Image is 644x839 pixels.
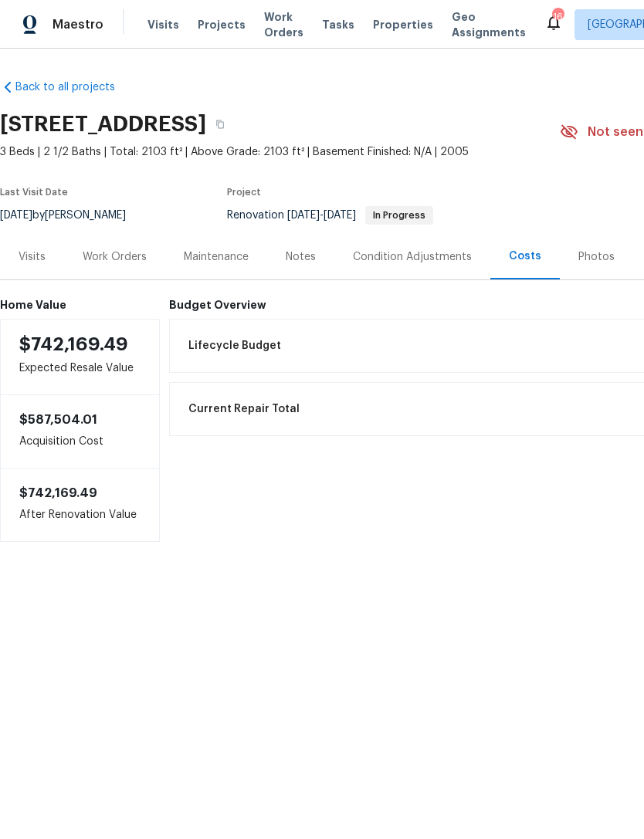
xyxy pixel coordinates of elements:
[322,19,354,30] span: Tasks
[53,17,103,32] span: Maestro
[19,487,97,499] span: $742,169.49
[198,17,246,32] span: Projects
[19,335,128,354] span: $742,169.49
[353,249,472,265] div: Condition Adjustments
[227,210,433,221] span: Renovation
[452,9,526,40] span: Geo Assignments
[188,401,300,417] span: Current Repair Total
[287,210,320,221] span: [DATE]
[287,210,356,221] span: -
[509,249,541,264] div: Costs
[578,249,615,265] div: Photos
[373,17,433,32] span: Properties
[324,210,356,221] span: [DATE]
[206,110,234,138] button: Copy Address
[19,414,97,426] span: $587,504.01
[188,338,281,354] span: Lifecycle Budget
[286,249,316,265] div: Notes
[227,188,261,197] span: Project
[184,249,249,265] div: Maintenance
[367,211,432,220] span: In Progress
[552,9,563,25] div: 16
[83,249,147,265] div: Work Orders
[147,17,179,32] span: Visits
[264,9,303,40] span: Work Orders
[19,249,46,265] div: Visits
